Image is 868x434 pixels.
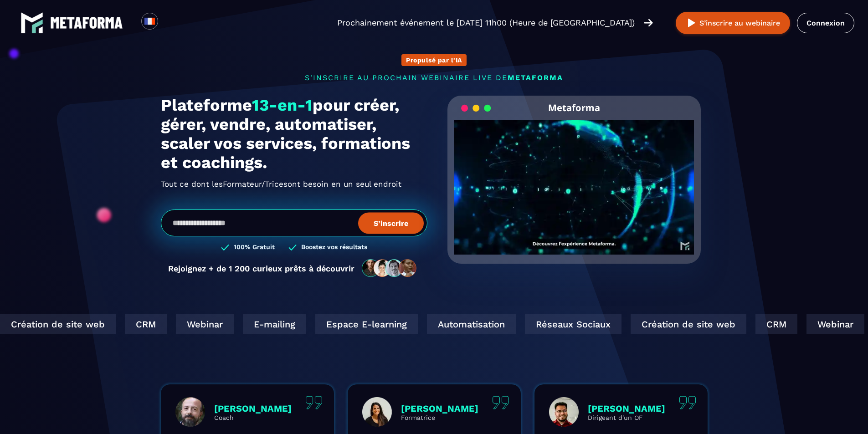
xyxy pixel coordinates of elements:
[644,18,653,28] img: arrow-right
[288,243,297,252] img: checked
[161,177,427,191] h2: Tout ce dont les ont besoin en un seul endroit
[401,403,478,414] p: [PERSON_NAME]
[454,120,694,240] video: Your browser does not support the video tag.
[805,314,863,334] div: Webinar
[252,96,313,115] span: 13-en-1
[508,73,563,82] span: METAFORMA
[214,414,292,421] p: Coach
[629,314,745,334] div: Création de site web
[301,243,367,252] h3: Boostez vos résultats
[158,13,180,33] div: Search for option
[241,314,304,334] div: E-mailing
[174,314,232,334] div: Webinar
[676,12,790,34] button: S’inscrire au webinaire
[358,212,424,234] button: S’inscrire
[548,96,600,120] h2: Metaforma
[523,314,620,334] div: Réseaux Sociaux
[223,177,288,191] span: Formateur/Trices
[50,17,123,29] img: logo
[425,314,514,334] div: Automatisation
[406,56,462,64] p: Propulsé par l'IA
[305,396,323,409] img: quote
[588,414,665,421] p: Dirigeant d'un OF
[401,414,478,421] p: Formatrice
[161,96,427,172] h1: Plateforme pour créer, gérer, vendre, automatiser, scaler vos services, formations et coachings.
[797,13,854,33] a: Connexion
[234,243,275,252] h3: 100% Gratuit
[123,314,165,334] div: CRM
[686,17,697,29] img: play
[679,396,696,409] img: quote
[362,397,392,427] img: profile
[166,17,173,28] input: Search for option
[221,243,229,252] img: checked
[144,15,155,27] img: fr
[161,73,708,82] p: s'inscrire au prochain webinaire live de
[168,264,354,273] p: Rejoignez + de 1 200 curieux prêts à découvrir
[588,403,665,414] p: [PERSON_NAME]
[359,259,420,278] img: community-people
[214,403,292,414] p: [PERSON_NAME]
[461,104,491,112] img: loading
[21,11,43,34] img: logo
[754,314,796,334] div: CRM
[492,396,509,409] img: quote
[175,397,205,427] img: profile
[549,397,579,427] img: profile
[313,314,416,334] div: Espace E-learning
[337,16,635,29] p: Prochainement événement le [DATE] 11h00 (Heure de [GEOGRAPHIC_DATA])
